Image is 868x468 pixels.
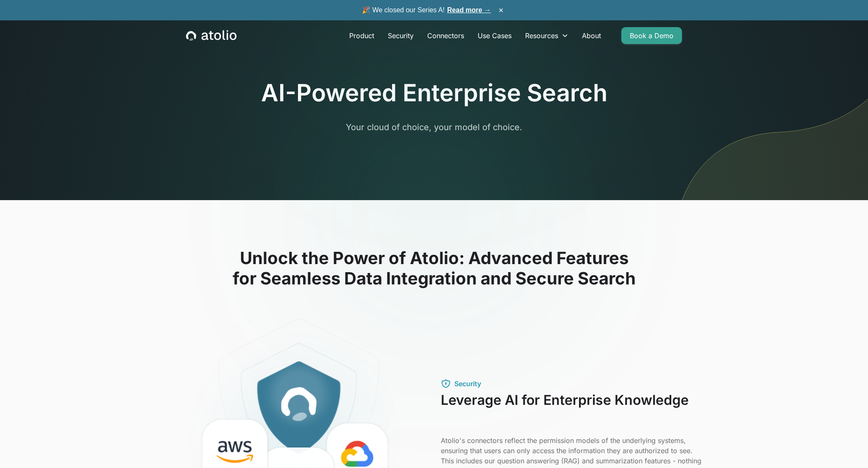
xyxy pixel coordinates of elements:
[261,79,607,107] h1: AI-Powered Enterprise Search
[826,427,868,468] div: Виджет чата
[454,379,481,389] div: Security
[525,31,558,41] div: Resources
[271,121,597,134] p: Your cloud of choice, your model of choice.
[447,6,491,14] a: Read more →
[186,30,236,41] a: home
[669,3,868,200] img: line
[518,27,575,44] div: Resources
[496,6,506,15] button: ×
[362,5,491,15] span: 🎉 We closed our Series A!
[163,248,705,289] h2: Unlock the Power of Atolio: Advanced Features for Seamless Data Integration and Secure Search
[441,392,705,425] h3: Leverage AI for Enterprise Knowledge
[826,427,868,468] iframe: Chat Widget
[342,27,381,44] a: Product
[381,27,420,44] a: Security
[420,27,471,44] a: Connectors
[575,27,608,44] a: About
[621,27,682,44] a: Book a Demo
[471,27,518,44] a: Use Cases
